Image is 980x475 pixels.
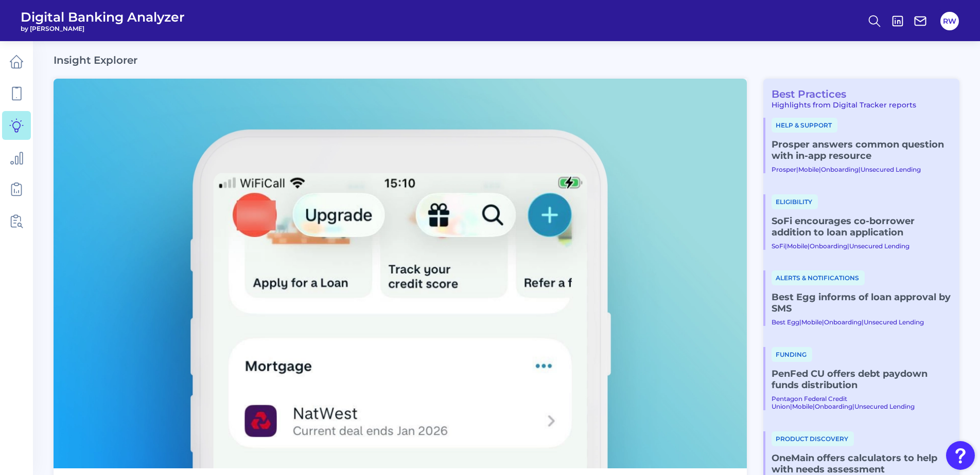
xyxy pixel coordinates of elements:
span: Funding [772,347,812,362]
a: Onboarding [815,403,852,410]
a: PenFed CU offers debt paydown funds distribution [772,368,951,391]
a: Best Egg [772,318,799,326]
a: SoFi encourages co-borrower addition to loan application [772,215,951,238]
a: Mobile [787,242,808,250]
a: Alerts & Notifications [772,273,865,282]
button: Open Resource Center [946,441,975,470]
a: Onboarding [821,166,859,173]
a: Onboarding [824,318,862,326]
a: Best Practices [763,88,846,100]
span: | [785,242,787,250]
div: Highlights from Digital Tracker reports [763,100,951,109]
a: Unsecured Lending [864,318,924,326]
a: Prosper answers common question with in-app resource [772,139,951,161]
span: | [796,166,798,173]
a: Mobile [798,166,819,173]
span: | [862,318,864,326]
span: Alerts & Notifications [772,270,865,285]
span: by [PERSON_NAME] [21,25,185,32]
h2: Insight Explorer [54,54,137,66]
a: Onboarding [810,242,847,250]
a: Pentagon Federal Credit Union [772,395,847,410]
span: | [859,166,861,173]
a: OneMain offers calculators to help with needs assessment [772,452,951,475]
a: Funding [772,350,812,359]
a: Unsecured Lending [861,166,921,173]
span: | [799,318,801,326]
a: Mobile [792,403,813,410]
span: Help & Support [772,118,837,133]
a: Mobile [801,318,822,326]
a: Unsecured Lending [849,242,909,250]
span: Product discovery [772,431,854,446]
a: Product discovery [772,434,854,443]
span: Digital Banking Analyzer [21,9,185,25]
button: RW [940,12,959,30]
span: | [822,318,824,326]
a: Unsecured Lending [854,403,915,410]
span: Eligibility [772,194,818,209]
img: bannerImg [54,79,747,468]
a: Help & Support [772,120,837,130]
span: | [790,403,792,410]
a: Prosper [772,166,796,173]
span: | [852,403,854,410]
span: | [819,166,821,173]
a: Best Egg informs of loan approval by SMS [772,291,951,314]
span: | [847,242,849,250]
span: | [808,242,810,250]
span: | [813,403,815,410]
a: Eligibility [772,197,818,206]
a: SoFi [772,242,785,250]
